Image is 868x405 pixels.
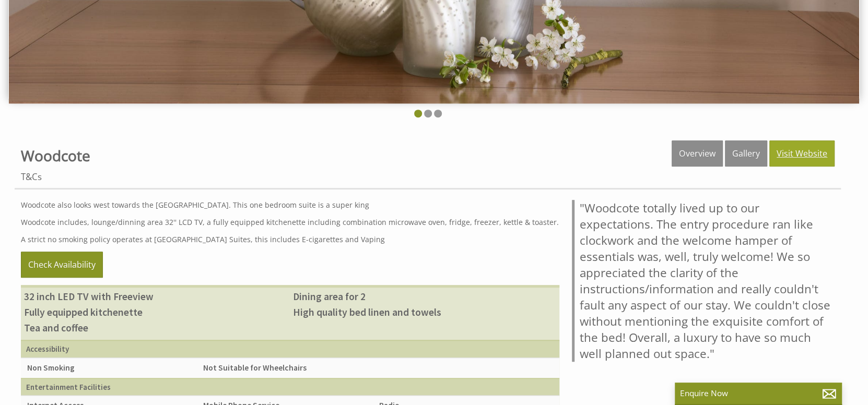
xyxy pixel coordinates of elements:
a: Overview [672,140,723,166]
p: A strict no smoking policy operates at [GEOGRAPHIC_DATA] Suites, this includes E-cigarettes and V... [21,234,559,244]
li: 32 inch LED TV with Freeview [21,289,290,304]
li: Tea and coffee [21,320,290,336]
p: Woodcote also looks west towards the [GEOGRAPHIC_DATA]. This one bedroom suite is a super king [21,200,559,210]
li: Not Suitable for Wheelchairs [202,361,378,375]
li: High quality bed linen and towels [290,304,559,320]
a: T&Cs [21,171,42,183]
blockquote: "Woodcote totally lived up to our expectations. The entry procedure ran like clockwork and the we... [572,200,835,362]
li: Non Smoking [26,361,202,375]
a: Woodcote [21,146,90,165]
th: Accessibility [21,340,559,358]
a: Check Availability [21,252,103,278]
li: Fully equipped kitchenette [21,304,290,320]
a: Visit Website [769,140,835,166]
th: Entertainment Facilities [21,378,559,396]
a: Gallery [725,140,767,166]
p: Woodcote includes, lounge/dinning area 32'' LCD TV, a fully equipped kitchenette including combin... [21,217,559,227]
li: Dining area for 2 [290,289,559,304]
p: Enquire Now [680,388,837,399]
